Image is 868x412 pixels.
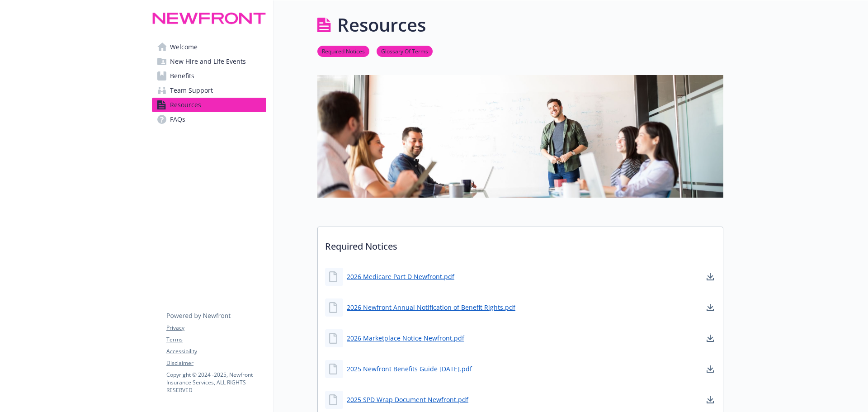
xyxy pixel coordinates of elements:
a: Required Notices [317,47,369,55]
a: 2025 SPD Wrap Document Newfront.pdf [347,395,468,404]
a: download document [705,394,716,405]
a: New Hire and Life Events [152,54,266,69]
a: Welcome [152,40,266,54]
span: New Hire and Life Events [170,54,246,69]
h1: Resources [337,11,426,38]
a: Team Support [152,83,266,98]
a: Privacy [166,324,266,332]
span: Team Support [170,83,213,98]
a: Benefits [152,69,266,83]
a: FAQs [152,112,266,127]
a: 2026 Medicare Part D Newfront.pdf [347,272,454,281]
a: Resources [152,98,266,112]
a: Accessibility [166,347,266,355]
p: Required Notices [318,227,723,260]
a: 2026 Newfront Annual Notification of Benefit Rights.pdf [347,303,515,312]
a: download document [705,333,716,344]
span: FAQs [170,112,185,127]
a: Glossary Of Terms [377,47,433,55]
a: download document [705,271,716,282]
a: Disclaimer [166,359,266,367]
a: 2025 Newfront Benefits Guide [DATE].pdf [347,364,472,374]
img: resources page banner [317,75,723,197]
span: Resources [170,98,201,112]
a: download document [705,302,716,313]
span: Welcome [170,40,198,54]
a: 2026 Marketplace Notice Newfront.pdf [347,333,464,343]
p: Copyright © 2024 - 2025 , Newfront Insurance Services, ALL RIGHTS RESERVED [166,371,266,394]
a: download document [705,364,716,374]
span: Benefits [170,69,194,83]
a: Terms [166,336,266,344]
